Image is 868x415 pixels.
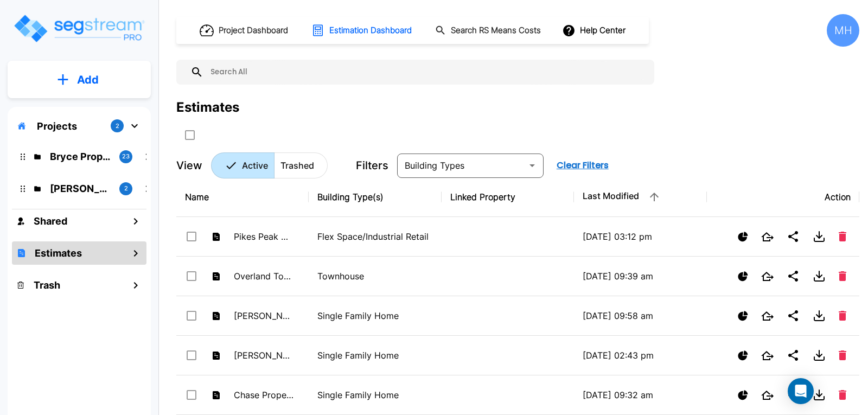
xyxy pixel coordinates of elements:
button: Estimation Dashboard [307,19,418,42]
p: Add [77,72,99,88]
button: Share [782,226,804,247]
h1: Project Dashboard [219,24,288,37]
p: Active [242,159,268,172]
button: Download [808,384,830,406]
p: [DATE] 02:43 pm [583,349,698,362]
button: Add [8,64,151,95]
button: Delete [834,386,851,404]
th: Action [707,177,859,217]
h1: Estimates [35,246,82,260]
h1: Shared [34,214,67,228]
button: Delete [834,346,851,365]
input: Building Types [400,158,522,173]
button: Open New Tab [757,228,778,246]
button: Delete [834,307,851,325]
button: Delete [834,267,851,285]
button: Search RS Means Costs [431,20,547,41]
button: Clear Filters [552,155,613,176]
button: Show Ranges [733,267,752,286]
th: Linked Property [442,177,574,217]
button: Delete [834,227,851,246]
div: Estimates [176,98,239,117]
button: Share [782,384,804,406]
button: Open New Tab [757,307,778,325]
button: Show Ranges [733,346,752,365]
p: Filters [356,157,388,174]
p: [PERSON_NAME] Property [234,309,293,322]
p: Projects [37,119,77,133]
p: 23 [122,152,130,161]
p: Townhouse [317,270,432,283]
p: Single Family Home [317,309,432,322]
button: Download [808,265,830,287]
h1: Estimation Dashboard [329,24,412,37]
p: [DATE] 09:39 am [583,270,698,283]
p: Chase Property [234,388,293,401]
button: Open [525,158,540,173]
button: Open New Tab [757,267,778,285]
button: Show Ranges [733,307,752,325]
h1: Trash [34,278,60,292]
p: Romero Properties [50,181,111,196]
p: Single Family Home [317,388,432,401]
input: Search All [203,60,649,85]
p: [DATE] 03:12 pm [583,230,698,243]
button: Trashed [274,152,328,178]
button: Open New Tab [757,386,778,404]
button: Show Ranges [733,386,752,405]
button: Open New Tab [757,347,778,365]
div: Name [185,190,300,203]
p: [DATE] 09:58 am [583,309,698,322]
p: [DATE] 09:32 am [583,388,698,401]
button: Share [782,344,804,366]
p: Pikes Peak Comples [234,230,293,243]
button: Share [782,265,804,287]
button: Show Ranges [733,227,752,246]
p: 2 [116,122,119,131]
th: Last Modified [574,177,706,217]
p: Overland Townhome [234,270,293,283]
button: Project Dashboard [195,18,294,42]
button: Share [782,305,804,327]
button: Help Center [560,20,630,41]
div: Platform [211,152,328,178]
p: Trashed [280,159,314,172]
h1: Search RS Means Costs [451,24,541,37]
button: Download [808,305,830,327]
button: Active [211,152,275,178]
p: Single Family Home [317,349,432,362]
img: Logo [12,13,145,44]
p: 2 [124,184,128,193]
p: View [176,157,202,174]
button: Download [808,344,830,366]
th: Building Type(s) [309,177,441,217]
button: Download [808,226,830,247]
div: Open Intercom Messenger [788,378,814,404]
p: Bryce Properties [50,149,111,164]
div: MH [827,14,859,47]
p: [PERSON_NAME][GEOGRAPHIC_DATA] [234,349,293,362]
button: SelectAll [179,124,201,146]
p: Flex Space/Industrial Retail [317,230,432,243]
